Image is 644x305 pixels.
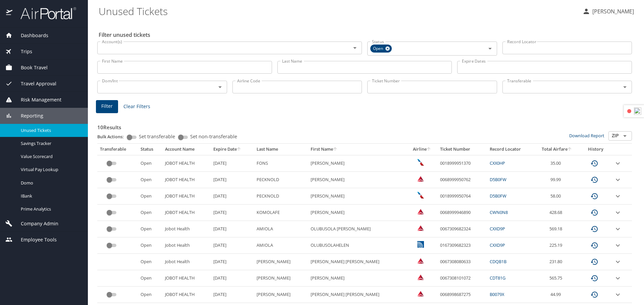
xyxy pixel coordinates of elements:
h3: 10 Results [97,120,632,131]
td: 99.99 [534,172,580,188]
button: [PERSON_NAME] [580,5,637,17]
h1: Unused Tickets [99,1,577,21]
td: FONS [254,155,308,171]
td: [DATE] [211,270,254,287]
p: Bulk Actions: [97,134,129,140]
td: [PERSON_NAME] [PERSON_NAME] [308,287,407,303]
td: [DATE] [211,254,254,270]
button: expand row [614,274,622,282]
th: Status [138,144,162,155]
a: CXX0HP [490,160,505,166]
td: [DATE] [211,237,254,254]
td: 0068998687275 [437,287,487,303]
td: JOBOT HEALTH [162,188,211,205]
span: Savings Tracker [21,140,80,147]
button: sort [427,147,431,152]
a: CDT81G [490,275,505,281]
td: 35.00 [534,155,580,171]
td: Open [138,188,162,205]
span: Domo [21,180,80,186]
td: [PERSON_NAME] [308,172,407,188]
button: expand row [614,225,622,233]
td: PECKNOLD [254,188,308,205]
button: expand row [614,159,622,167]
td: PECKNOLD [254,172,308,188]
td: [PERSON_NAME] [PERSON_NAME] [308,254,407,270]
button: Open [350,43,360,53]
td: Open [138,221,162,237]
span: Filter [101,102,113,110]
span: Trips [12,48,32,55]
td: 565.75 [534,270,580,287]
button: Open [620,82,630,92]
span: Employee Tools [12,236,57,243]
th: Ticket Number [437,144,487,155]
img: Delta Airlines [417,175,424,182]
a: CWN0N8 [490,209,508,215]
span: Open [370,45,387,52]
td: 58.00 [534,188,580,205]
img: American Airlines [417,159,424,166]
td: JOBOT HEALTH [162,270,211,287]
button: Clear Filters [121,100,153,113]
span: Book Travel [12,64,48,71]
span: Clear Filters [123,102,150,111]
td: AMIOLA [254,237,308,254]
td: 0067308101072 [437,270,487,287]
span: Dashboards [12,32,48,39]
td: Open [138,287,162,303]
td: KOMOLAFE [254,205,308,221]
span: Value Scorecard [21,153,80,160]
button: expand row [614,241,622,249]
span: Travel Approval [12,80,56,87]
img: American Airlines [417,192,424,199]
th: Airline [407,144,437,155]
td: 0018999950764 [437,188,487,205]
td: AMIOLA [254,221,308,237]
td: OLUBUSOLAHELEN [308,237,407,254]
td: Open [138,270,162,287]
td: [PERSON_NAME] [308,155,407,171]
span: Prime Analytics [21,206,80,212]
td: [PERSON_NAME] [308,188,407,205]
td: 0067308080633 [437,254,487,270]
td: OLUBUSOLA [PERSON_NAME] [308,221,407,237]
td: [PERSON_NAME] [308,205,407,221]
td: [DATE] [211,287,254,303]
td: [PERSON_NAME] [254,270,308,287]
button: sort [237,147,241,152]
button: expand row [614,192,622,200]
button: sort [333,147,338,152]
div: Open [370,45,392,53]
td: Open [138,155,162,171]
a: D5B0FW [490,176,506,182]
td: Jobot Health [162,237,211,254]
a: CXXD9P [490,242,505,248]
th: Total Airfare [534,144,580,155]
td: 225.19 [534,237,580,254]
span: Reporting [12,112,43,120]
img: Delta Airlines [417,208,424,215]
button: Filter [96,100,118,113]
td: 44.99 [534,287,580,303]
button: Open [620,131,630,141]
a: D5B0FW [490,193,506,199]
span: Company Admin [12,220,58,227]
td: Open [138,237,162,254]
td: Open [138,254,162,270]
td: JOBOT HEALTH [162,155,211,171]
td: 569.18 [534,221,580,237]
th: Account Name [162,144,211,155]
button: expand row [614,258,622,266]
img: icon-airportal.png [6,7,13,20]
td: JOBOT HEALTH [162,287,211,303]
td: [PERSON_NAME] [254,254,308,270]
td: 0167309682323 [437,237,487,254]
p: [PERSON_NAME] [590,7,634,15]
span: Virtual Pay Lookup [21,166,80,173]
span: Unused Tickets [21,127,80,134]
td: 231.80 [534,254,580,270]
td: JOBOT HEALTH [162,205,211,221]
td: [PERSON_NAME] [254,287,308,303]
th: Record Locator [487,144,534,155]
